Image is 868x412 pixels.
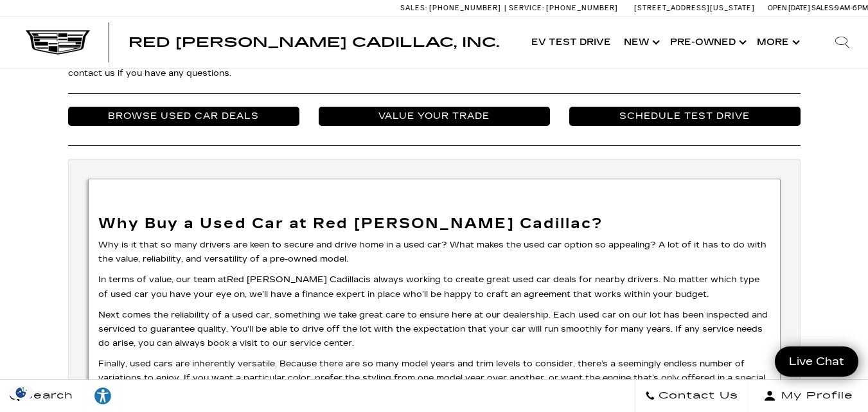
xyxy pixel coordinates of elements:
[569,107,801,126] a: Schedule Test Drive
[655,387,738,405] span: Contact Us
[20,387,73,405] span: Search
[775,346,858,377] a: Live Chat
[6,386,36,399] section: Click to Open Cookie Consent Modal
[664,17,750,68] a: Pre-Owned
[227,274,364,285] a: Red [PERSON_NAME] Cadillac
[635,380,748,412] a: Contact Us
[750,17,804,68] button: More
[98,273,770,301] p: In terms of value, our team at is always working to create great used car deals for nearby driver...
[84,386,122,406] div: Explore your accessibility options
[504,4,621,12] a: Service: [PHONE_NUMBER]
[400,4,504,12] a: Sales: [PHONE_NUMBER]
[98,308,770,350] p: Next comes the reliability of a used car, something we take great care to ensure here at our deal...
[6,386,36,399] img: Opt-Out Icon
[509,4,544,12] span: Service:
[128,36,499,49] a: Red [PERSON_NAME] Cadillac, Inc.
[98,238,770,266] p: Why is it that so many drivers are keen to secure and drive home in a used car? What makes the us...
[835,4,868,12] span: 9 AM-6 PM
[634,4,755,12] a: [STREET_ADDRESS][US_STATE]
[776,387,853,405] span: My Profile
[26,30,90,55] img: Cadillac Dark Logo with Cadillac White Text
[429,4,501,12] span: [PHONE_NUMBER]
[319,107,550,126] a: Value Your Trade
[546,4,618,12] span: [PHONE_NUMBER]
[768,4,810,12] span: Open [DATE]
[128,35,499,50] span: Red [PERSON_NAME] Cadillac, Inc.
[98,357,770,399] p: Finally, used cars are inherently versatile. Because there are so many model years and trim level...
[68,107,299,126] a: Browse Used Car Deals
[783,354,851,369] span: Live Chat
[617,17,664,68] a: New
[400,4,427,12] span: Sales:
[748,380,868,412] button: Open user profile menu
[98,189,770,203] p: ​
[84,380,123,412] a: Explore your accessibility options
[98,215,603,232] strong: Why Buy a Used Car at Red [PERSON_NAME] Cadillac?
[811,4,835,12] span: Sales:
[525,17,617,68] a: EV Test Drive
[817,17,868,68] div: Search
